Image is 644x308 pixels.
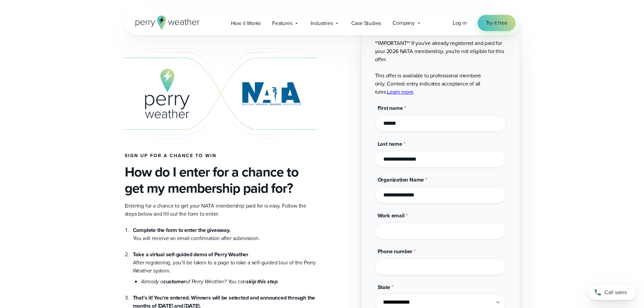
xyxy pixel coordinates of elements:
li: After registering, you’ll be taken to a page to take a self-guided tour of the Perry Weather system. [133,242,317,286]
span: How it Works [231,19,261,27]
a: Log in [453,19,467,27]
span: Industries [311,19,333,27]
span: Company [392,19,415,27]
span: Call sales [604,288,627,297]
span: Work email [378,212,405,219]
strong: customer [163,278,186,285]
span: First name [378,104,403,112]
span: Try it free [486,19,507,27]
span: State [378,283,390,291]
a: How it Works [225,16,267,30]
a: Case Studies [345,16,387,30]
h3: How do I enter for a chance to get my membership paid for? [125,164,317,196]
a: Try it free [478,15,516,31]
h4: Sign up for a chance to win [125,153,317,159]
p: Entering for a chance to get your NATA membership paid for is easy. Follow the steps below and fi... [125,202,317,218]
span: Organization Name [378,176,424,184]
span: Phone number [378,247,413,255]
strong: Complete the form to enter the giveaway. [133,226,231,234]
a: Learn more [387,88,413,96]
span: Features [272,19,292,27]
strong: skip this step [246,278,277,285]
strong: Take a virtual self-guided demo of Perry Weather [133,251,248,258]
span: Last name [378,140,402,148]
a: Call sales [589,285,636,300]
em: Already a of Perry Weather? You can . [141,278,279,285]
span: Case Studies [351,19,381,27]
p: **IMPORTANT** If you've already registered and paid for your 2026 NATA membership, you're not eli... [375,39,506,96]
li: You will receive an email confirmation after submission. [133,226,317,242]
